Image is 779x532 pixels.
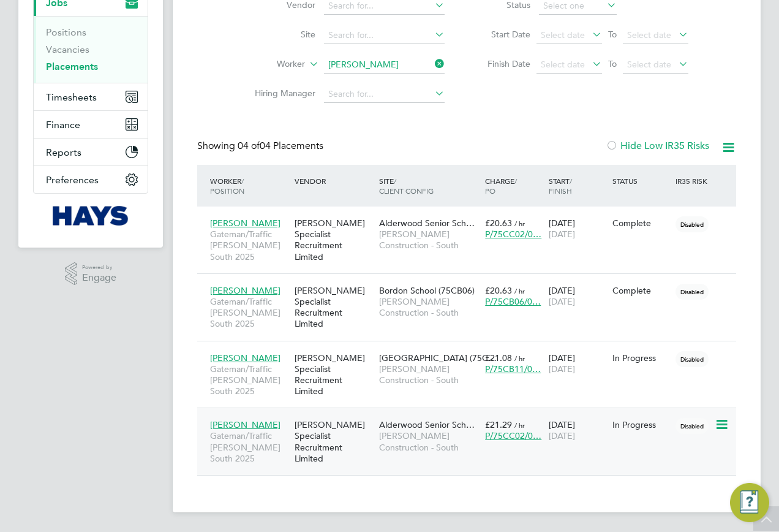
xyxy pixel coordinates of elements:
[485,176,517,196] span: / PO
[238,140,323,152] span: 04 Placements
[514,219,525,228] span: / hr
[207,412,736,423] a: [PERSON_NAME]Gateman/Traffic [PERSON_NAME] South 2025[PERSON_NAME] Specialist Recruitment Limited...
[379,176,434,196] span: / Client Config
[485,296,541,307] span: P/75CB06/0…
[33,206,148,226] a: Go to home page
[210,176,244,196] span: / Position
[46,91,97,103] span: Timesheets
[549,430,575,441] span: [DATE]
[379,296,479,318] span: [PERSON_NAME] Construction - South
[541,59,585,70] span: Select date
[82,273,116,283] span: Engage
[46,61,98,72] a: Placements
[482,170,546,202] div: Charge
[210,419,280,430] span: [PERSON_NAME]
[210,352,280,363] span: [PERSON_NAME]
[485,218,512,229] span: £20.63
[514,286,525,295] span: / hr
[676,216,709,232] span: Disabled
[65,262,117,286] a: Powered byEngage
[612,419,670,430] div: In Progress
[627,59,671,70] span: Select date
[379,430,479,452] span: [PERSON_NAME] Construction - South
[549,176,572,196] span: / Finish
[485,285,512,296] span: £20.63
[609,170,673,192] div: Status
[676,284,709,300] span: Disabled
[197,140,326,153] div: Showing
[235,58,305,70] label: Worker
[210,363,288,397] span: Gateman/Traffic [PERSON_NAME] South 2025
[549,296,575,307] span: [DATE]
[541,29,585,40] span: Select date
[549,229,575,240] span: [DATE]
[546,170,609,202] div: Start
[485,229,541,240] span: P/75CC02/0…
[379,352,497,363] span: [GEOGRAPHIC_DATA] (75C…
[207,346,736,356] a: [PERSON_NAME]Gateman/Traffic [PERSON_NAME] South 2025[PERSON_NAME] Specialist Recruitment Limited...
[46,174,99,186] span: Preferences
[207,211,736,221] a: [PERSON_NAME]Gateman/Traffic [PERSON_NAME] South 2025[PERSON_NAME] Specialist Recruitment Limited...
[292,346,376,403] div: [PERSON_NAME] Specialist Recruitment Limited
[730,483,769,522] button: Engage Resource Center
[485,430,541,441] span: P/75CC02/0…
[485,419,512,430] span: £21.29
[627,29,671,40] span: Select date
[485,352,512,363] span: £21.08
[546,211,609,246] div: [DATE]
[46,119,80,131] span: Finance
[379,229,479,251] span: [PERSON_NAME] Construction - South
[292,211,376,268] div: [PERSON_NAME] Specialist Recruitment Limited
[612,352,670,363] div: In Progress
[612,285,670,296] div: Complete
[82,262,116,273] span: Powered by
[324,86,445,103] input: Search for...
[485,363,541,374] span: P/75CB11/0…
[475,58,530,69] label: Finish Date
[207,278,736,289] a: [PERSON_NAME]Gateman/Traffic [PERSON_NAME] South 2025[PERSON_NAME] Specialist Recruitment Limited...
[379,419,475,430] span: Alderwood Senior Sch…
[379,218,475,229] span: Alderwood Senior Sch…
[34,111,148,138] button: Finance
[606,140,709,152] label: Hide Low IR35 Risks
[53,206,129,226] img: hays-logo-retina.png
[324,56,445,74] input: Search for...
[379,363,479,386] span: [PERSON_NAME] Construction - South
[292,279,376,336] div: [PERSON_NAME] Specialist Recruitment Limited
[210,430,288,464] span: Gateman/Traffic [PERSON_NAME] South 2025
[292,413,376,470] div: [PERSON_NAME] Specialist Recruitment Limited
[210,296,288,330] span: Gateman/Traffic [PERSON_NAME] South 2025
[210,218,280,229] span: [PERSON_NAME]
[514,354,525,363] span: / hr
[34,16,148,83] div: Jobs
[245,29,315,40] label: Site
[604,56,620,72] span: To
[324,27,445,44] input: Search for...
[34,83,148,110] button: Timesheets
[546,279,609,313] div: [DATE]
[34,139,148,165] button: Reports
[292,170,376,192] div: Vendor
[46,26,86,38] a: Positions
[376,170,482,202] div: Site
[612,218,670,229] div: Complete
[546,346,609,381] div: [DATE]
[210,285,280,296] span: [PERSON_NAME]
[207,170,292,202] div: Worker
[46,44,89,55] a: Vacancies
[46,146,81,158] span: Reports
[514,420,525,430] span: / hr
[210,229,288,262] span: Gateman/Traffic [PERSON_NAME] South 2025
[238,140,260,152] span: 04 of
[245,88,315,99] label: Hiring Manager
[475,29,530,40] label: Start Date
[604,26,620,42] span: To
[676,418,709,434] span: Disabled
[549,363,575,374] span: [DATE]
[34,166,148,193] button: Preferences
[379,285,475,296] span: Bordon School (75CB06)
[676,351,709,367] span: Disabled
[672,170,715,192] div: IR35 Risk
[546,413,609,447] div: [DATE]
